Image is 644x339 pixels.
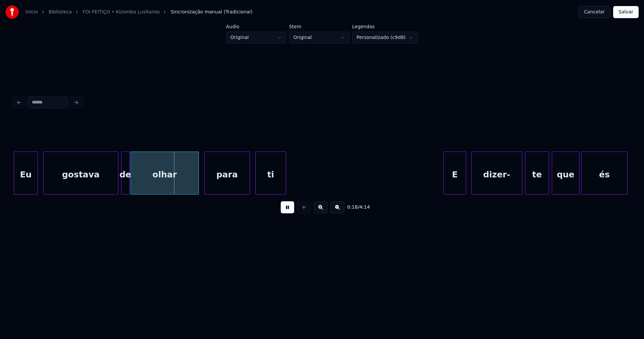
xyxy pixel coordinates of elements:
label: Stem [289,24,350,29]
a: FOI FEITIÇO • Kizomba Lusitanos [83,9,160,15]
span: Sincronização manual (Tradicional) [170,9,252,15]
a: Biblioteca [49,9,72,15]
label: Legendas [352,24,418,29]
button: Cancelar [578,6,610,18]
span: 0:18 [347,204,358,211]
button: Salvar [613,6,639,18]
span: 4:14 [359,204,370,211]
label: Áudio [226,24,286,29]
nav: breadcrumb [25,9,253,15]
img: youka [5,5,19,19]
div: / [347,204,363,211]
a: Início [25,9,38,15]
